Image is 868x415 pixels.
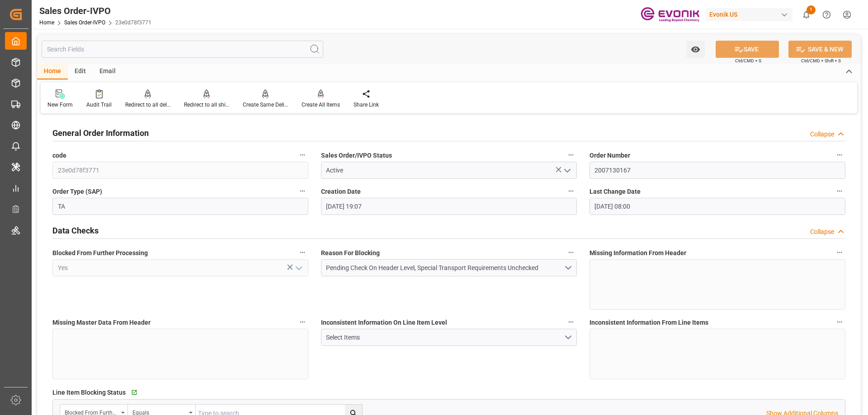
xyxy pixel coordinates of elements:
span: Reason For Blocking [321,248,380,258]
span: Order Number [590,151,630,160]
div: Select Items [326,333,563,342]
button: Last Change Date [834,185,845,197]
div: Pending Check On Header Level, Special Transport Requirements Unchecked [326,263,563,273]
button: Reason For Blocking [565,247,577,258]
input: MM-DD-YYYY HH:MM [590,198,845,215]
span: Inconsistent Information On Line Item Level [321,318,447,327]
input: Search Fields [42,41,323,58]
span: Blocked From Further Processing [52,248,148,258]
input: MM-DD-YYYY HH:MM [321,198,577,215]
button: open menu [321,329,577,346]
h2: Data Checks [52,224,99,237]
span: Ctrl/CMD + S [735,57,761,64]
span: Inconsistent Information From Line Items [590,318,708,327]
span: Ctrl/CMD + Shift + S [801,57,841,64]
div: Home [37,64,68,79]
button: SAVE & NEW [788,41,852,58]
button: open menu [291,261,305,275]
span: Missing Information From Header [590,248,686,258]
img: Evonik-brand-mark-Deep-Purple-RGB.jpeg_1700498283.jpeg [641,7,699,23]
div: Redirect to all deliveries [125,101,170,109]
div: Sales Order-IVPO [39,4,151,18]
button: SAVE [716,41,779,58]
a: Sales Order-IVPO [64,19,105,26]
span: Sales Order/IVPO Status [321,151,392,160]
button: Sales Order/IVPO Status [565,149,577,161]
h2: General Order Information [52,127,149,139]
button: open menu [686,41,705,58]
button: code [297,149,308,161]
div: Redirect to all shipments [184,101,229,109]
span: Order Type (SAP) [52,187,102,196]
button: Order Number [834,149,845,161]
div: Edit [68,64,93,79]
div: Email [93,64,123,79]
div: Collapse [810,227,834,237]
span: Creation Date [321,187,361,196]
span: 1 [807,5,816,14]
div: Evonik US [706,8,793,21]
div: Audit Trail [86,101,112,109]
button: open menu [560,163,573,177]
div: Share Link [354,101,379,109]
span: Line Item Blocking Status [52,388,126,397]
button: Help Center [816,5,837,25]
button: open menu [321,259,577,276]
button: Order Type (SAP) [297,185,308,197]
button: Missing Information From Header [834,247,845,258]
button: Blocked From Further Processing [297,247,308,258]
div: Create Same Delivery Date [243,101,288,109]
button: Inconsistent Information On Line Item Level [565,316,577,328]
span: Missing Master Data From Header [52,318,151,327]
span: code [52,151,66,160]
span: Last Change Date [590,187,641,196]
button: show 1 new notifications [796,5,816,25]
div: New Form [47,101,73,109]
button: Missing Master Data From Header [297,316,308,328]
a: Home [39,19,54,26]
div: Collapse [810,130,834,139]
button: Evonik US [706,6,796,23]
button: Creation Date [565,185,577,197]
button: Inconsistent Information From Line Items [834,316,845,328]
div: Create All Items [302,101,340,109]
